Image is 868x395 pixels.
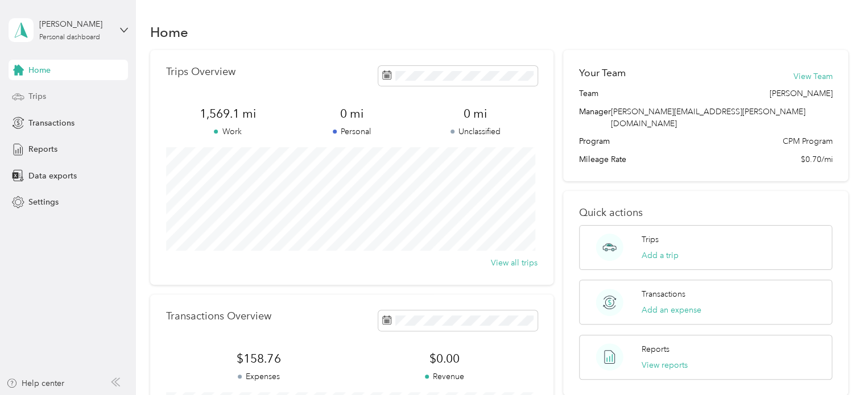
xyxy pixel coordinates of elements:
span: Home [28,64,51,76]
span: 0 mi [290,106,414,122]
span: Mileage Rate [579,153,626,165]
p: Personal [290,126,414,138]
button: View reports [642,359,688,371]
p: Reports [642,343,669,355]
button: View Team [793,70,832,82]
button: Add an expense [642,304,701,316]
h1: Home [150,26,188,38]
span: Settings [28,196,59,208]
span: $0.70/mi [800,153,832,165]
button: Help center [6,377,64,389]
span: Team [579,88,598,99]
span: [PERSON_NAME] [769,88,832,99]
span: $0.00 [352,351,537,367]
h2: Your Team [579,66,626,80]
span: Program [579,135,610,147]
span: Trips [28,90,46,102]
span: Manager [579,106,611,130]
p: Work [166,126,290,138]
p: Transactions Overview [166,310,271,322]
button: View all trips [491,257,538,269]
p: Quick actions [579,207,832,219]
span: CPM Program [782,135,832,147]
div: Personal dashboard [39,34,100,41]
iframe: Everlance-gr Chat Button Frame [804,331,868,395]
p: Unclassified [414,126,538,138]
span: Transactions [28,117,75,129]
p: Expenses [166,371,352,382]
div: [PERSON_NAME] [39,18,110,30]
p: Revenue [352,371,537,382]
span: Reports [28,143,57,155]
p: Trips [642,234,659,246]
span: [PERSON_NAME][EMAIL_ADDRESS][PERSON_NAME][DOMAIN_NAME] [611,107,805,128]
button: Add a trip [642,250,679,261]
p: Trips Overview [166,66,235,78]
span: 0 mi [414,106,538,122]
p: Transactions [642,288,685,300]
span: 1,569.1 mi [166,106,290,122]
span: $158.76 [166,351,352,367]
span: Data exports [28,170,77,182]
